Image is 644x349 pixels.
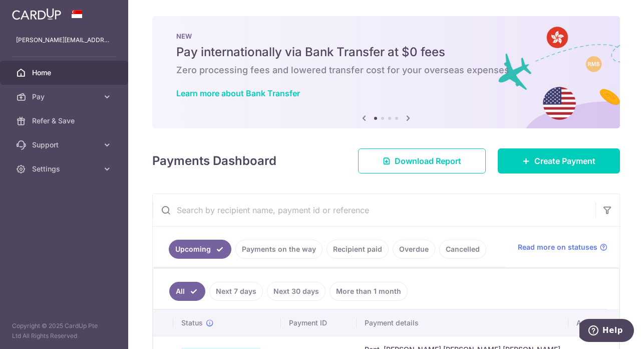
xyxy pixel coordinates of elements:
[12,8,61,20] img: CardUp
[534,155,595,167] span: Create Payment
[169,240,231,259] a: Upcoming
[439,240,486,259] a: Cancelled
[209,282,263,301] a: Next 7 days
[152,152,276,170] h4: Payments Dashboard
[357,310,568,336] th: Payment details
[169,282,205,301] a: All
[16,35,112,45] p: [PERSON_NAME][EMAIL_ADDRESS][DOMAIN_NAME]
[176,44,596,60] h5: Pay internationally via Bank Transfer at $0 fees
[358,148,486,173] a: Download Report
[267,282,326,301] a: Next 30 days
[32,116,98,126] span: Refer & Save
[393,240,435,259] a: Overdue
[32,92,98,102] span: Pay
[395,155,461,167] span: Download Report
[32,164,98,174] span: Settings
[152,16,620,128] img: Bank transfer banner
[176,32,596,40] p: NEW
[32,140,98,150] span: Support
[518,242,597,252] span: Read more on statuses
[181,318,203,328] span: Status
[176,64,596,76] h6: Zero processing fees and lowered transfer cost for your overseas expenses
[281,310,357,336] th: Payment ID
[153,194,595,226] input: Search by recipient name, payment id or reference
[579,319,634,344] iframe: Opens a widget where you can find more information
[518,242,607,252] a: Read more on statuses
[330,282,408,301] a: More than 1 month
[498,148,620,173] a: Create Payment
[32,68,98,78] span: Home
[235,240,323,259] a: Payments on the way
[176,88,300,98] a: Learn more about Bank Transfer
[327,240,389,259] a: Recipient paid
[576,318,602,328] span: Amount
